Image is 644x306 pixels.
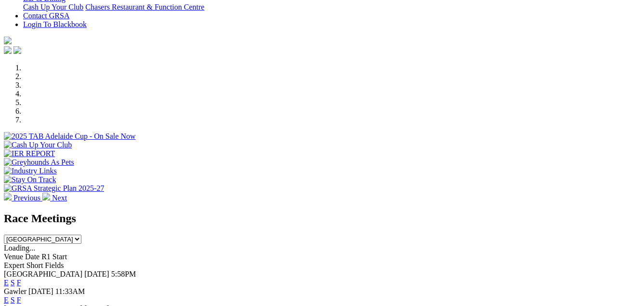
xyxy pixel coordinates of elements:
span: Previous [13,194,40,202]
a: Chasers Restaurant & Function Centre [85,3,204,11]
a: F [17,279,21,287]
img: Industry Links [4,167,57,175]
a: Cash Up Your Club [23,3,83,11]
span: Expert [4,261,25,269]
span: Fields [45,261,64,269]
img: logo-grsa-white.png [4,37,12,44]
div: Bar & Dining [23,3,640,12]
a: Previous [4,194,42,202]
img: Stay On Track [4,175,56,184]
a: Next [42,194,67,202]
a: E [4,279,9,287]
img: 2025 TAB Adelaide Cup - On Sale Now [4,132,136,141]
img: facebook.svg [4,46,12,54]
img: GRSA Strategic Plan 2025-27 [4,184,104,193]
a: Contact GRSA [23,12,69,20]
span: R1 Start [41,253,67,261]
img: chevron-right-pager-white.svg [42,193,50,200]
a: Login To Blackbook [23,20,87,28]
span: Date [25,253,39,261]
span: Loading... [4,244,35,252]
span: Short [26,261,43,269]
span: Venue [4,253,23,261]
img: Cash Up Your Club [4,141,72,149]
img: twitter.svg [13,46,21,54]
img: chevron-left-pager-white.svg [4,193,12,200]
a: S [11,296,15,304]
span: Next [52,194,67,202]
a: S [11,279,15,287]
h2: Race Meetings [4,212,640,225]
span: [DATE] [84,270,109,278]
span: Gawler [4,287,26,295]
span: [DATE] [28,287,53,295]
span: 5:58PM [111,270,136,278]
img: Greyhounds As Pets [4,158,74,167]
img: IER REPORT [4,149,55,158]
a: F [17,296,21,304]
span: [GEOGRAPHIC_DATA] [4,270,82,278]
span: 11:33AM [55,287,85,295]
a: E [4,296,9,304]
